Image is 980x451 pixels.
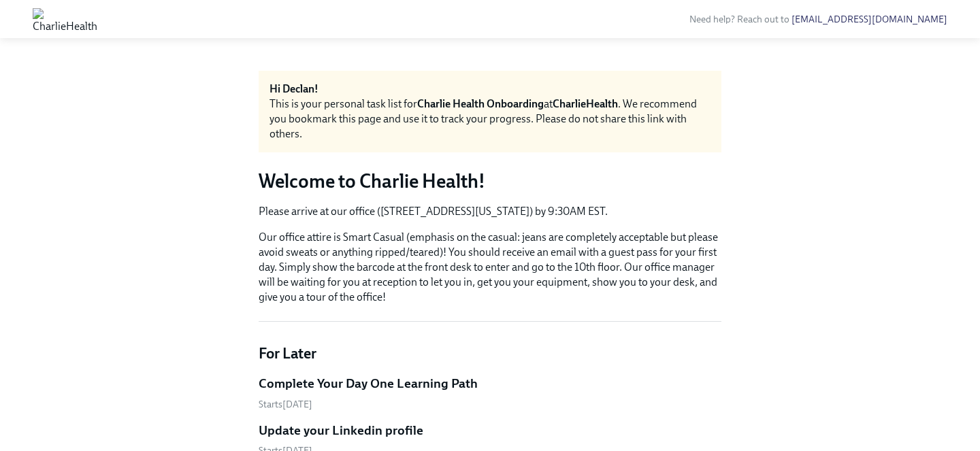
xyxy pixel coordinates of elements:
[259,375,721,411] a: Complete Your Day One Learning PathStarts[DATE]
[553,97,618,110] strong: CharlieHealth
[269,82,318,95] strong: Hi Declan!
[259,344,721,364] h4: For Later
[791,14,947,25] a: [EMAIL_ADDRESS][DOMAIN_NAME]
[689,14,947,25] span: Need help? Reach out to
[259,422,423,439] h5: Update your Linkedin profile
[259,230,721,305] p: Our office attire is Smart Casual (emphasis on the casual: jeans are completely acceptable but pl...
[269,97,710,141] div: This is your personal task list for at . We recommend you bookmark this page and use it to track ...
[259,375,478,392] h5: Complete Your Day One Learning Path
[33,8,97,30] img: CharlieHealth
[259,399,312,410] span: Monday, September 29th 2025, 10:00 am
[259,204,721,219] p: Please arrive at our office ([STREET_ADDRESS][US_STATE]) by 9:30AM EST.
[417,97,544,110] strong: Charlie Health Onboarding
[259,169,721,193] h3: Welcome to Charlie Health!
